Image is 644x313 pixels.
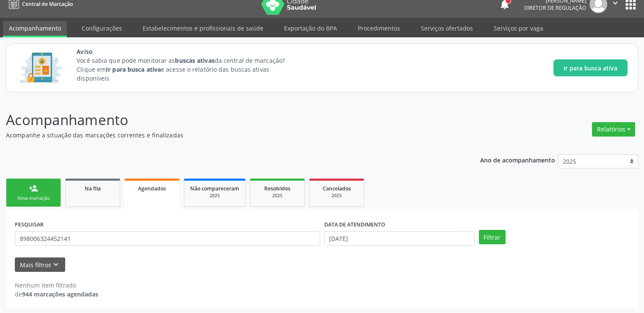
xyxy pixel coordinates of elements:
img: Imagem de CalloutCard [17,49,65,87]
button: Mais filtroskeyboard_arrow_down [15,257,65,272]
strong: buscas ativas [175,56,214,64]
p: Acompanhe a situação das marcações correntes e finalizadas [6,131,448,140]
a: Configurações [76,21,128,36]
p: Ano de acompanhamento [480,154,555,165]
strong: 944 marcações agendadas [22,290,98,298]
i: keyboard_arrow_down [51,260,61,269]
div: de [15,290,98,299]
div: 2025 [190,193,239,199]
span: Não compareceram [190,185,239,192]
div: 2025 [315,193,358,199]
span: Ir para busca ativa [564,64,617,73]
p: Acompanhamento [6,109,448,131]
input: Nome, CNS [15,231,320,246]
a: Procedimentos [352,21,406,36]
div: person_add [29,184,38,193]
button: Relatórios [592,122,635,137]
label: DATA DE ATENDIMENTO [324,218,385,231]
input: Selecione um intervalo [324,231,475,246]
span: Diretor de regulação [524,4,586,11]
strong: Ir para busca ativa [106,65,161,73]
a: Acompanhamento [3,21,67,37]
span: Central de Marcação [22,0,73,8]
a: Serviços por vaga [488,21,549,36]
div: Nenhum item filtrado [15,281,98,290]
span: Na fila [85,185,101,192]
button: Ir para busca ativa [553,59,627,76]
a: Exportação do BPA [278,21,343,36]
button: Filtrar [479,230,506,244]
label: PESQUISAR [15,218,44,231]
div: 2025 [256,193,299,199]
div: Nova marcação [12,195,55,201]
a: Serviços ofertados [415,21,479,36]
span: Resolvidos [264,185,290,192]
p: Você sabia que pode monitorar as da central de marcação? Clique em e acesse o relatório das busca... [77,56,301,83]
span: Aviso [77,47,301,56]
a: Estabelecimentos e profissionais de saúde [137,21,269,36]
span: Cancelados [323,185,351,192]
span: Agendados [138,185,166,192]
